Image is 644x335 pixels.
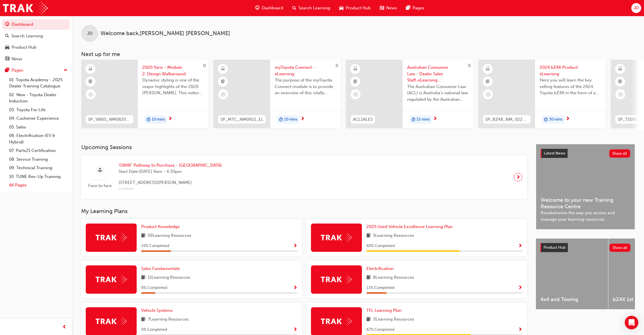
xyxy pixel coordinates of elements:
span: myToyota Connect - eLearning [275,64,336,77]
span: car-icon [5,45,9,50]
button: DashboardSearch LearningProduct HubNews [2,18,70,65]
span: next-icon [168,117,172,122]
span: learningRecordVerb_NONE-icon [618,92,623,97]
span: duration-icon [279,116,283,123]
span: Show Progress [518,244,522,249]
button: Show all [609,244,631,252]
span: 'OWAF' Pathway to Purchase - [GEOGRAPHIC_DATA] [119,162,222,169]
span: Show Progress [293,285,297,291]
a: Dashboard [2,19,70,30]
button: Show Progress [518,242,522,250]
div: Search Learning [11,33,43,39]
span: Location [119,186,222,192]
span: 11 Learning Resources [148,274,190,281]
span: SP_YARIS_NM0820_EL_02 [88,116,131,123]
span: search-icon [292,5,296,12]
span: 3 Learning Resources [373,316,414,323]
span: 9 % Completed [141,285,167,291]
span: guage-icon [255,5,259,12]
span: learningResourceType_ELEARNING-icon [353,65,357,73]
span: sessionType_FACE_TO_FACE-icon [98,167,102,174]
span: pages-icon [406,5,410,12]
span: Search Learning [299,5,330,11]
button: Show Progress [293,284,297,291]
span: Sales Fundamentals [141,266,180,271]
a: 10. TUNE Rev-Up Training [7,172,70,181]
a: 05. Sales [7,123,70,132]
span: 13 % Completed [366,285,394,291]
a: SP_BZ4X_NM_0224_EL012024 bZ4X Product eLearningHere you will learn the key selling features of th... [478,60,606,128]
span: learningResourceType_ELEARNING-icon [89,65,93,73]
span: car-icon [339,5,344,12]
span: book-icon [366,274,371,281]
a: Face to face'OWAF' Pathway to Purchase - [GEOGRAPHIC_DATA]Start Date:[DATE] 9am - 4:30pm[STREET_A... [86,160,522,194]
h3: Upcoming Sessions [81,144,527,151]
span: Product Hub [346,5,371,11]
span: duration-icon [147,116,151,123]
span: pages-icon [5,68,9,73]
a: 2025 Used Vehicle Excellence Learning Plan [366,224,455,230]
span: JD [87,30,93,37]
span: prev-icon [62,324,66,331]
h3: Next up for me [72,51,644,57]
span: learningResourceType_ELEARNING-icon [221,65,225,73]
span: Vehicle Systems [141,308,173,313]
a: Product HubShow all [540,243,630,252]
button: Show all [609,149,630,158]
img: Trak [3,2,48,14]
span: learningRecordVerb_NONE-icon [486,92,491,97]
span: guage-icon [5,22,9,27]
a: 0SP_MTC_NM0921_ELmyToyota Connect - eLearningThe purpose of the myToyota Connect module is to pro... [214,60,341,128]
span: booktick-icon [486,78,490,85]
span: booktick-icon [89,78,93,85]
span: 30 mins [549,116,563,123]
a: All Pages [7,181,70,190]
span: next-icon [566,117,570,122]
span: Product Knowledge [141,224,180,229]
span: duration-icon [411,116,415,123]
a: 09. Technical Training [7,164,70,172]
span: Show Progress [518,327,522,332]
span: TFL Learning Plan [366,308,402,313]
img: Trak [96,317,127,326]
a: Latest NewsShow allWelcome to your new Training Resource CentreRevolutionise the way you access a... [536,144,635,229]
a: search-iconSearch Learning [288,2,335,14]
span: learningRecordVerb_NONE-icon [353,92,358,97]
span: book-icon [366,316,371,323]
a: pages-iconPages [402,2,429,14]
span: 2020 Yaris - Module 2: Design Walkaround [142,64,204,77]
span: Dashboard [262,5,283,11]
button: Show Progress [518,284,522,291]
span: Start Date: [DATE] 9am - 4:30pm [119,168,222,175]
span: 0 % Completed [141,327,167,333]
span: 67 % Completed [366,327,394,333]
span: duration-icon [544,116,548,123]
span: Revolutionise the way you access and manage your learning resources. [541,210,630,222]
a: 07. Parts21 Certification [7,146,70,155]
span: Electrification [366,266,394,271]
a: Sales Fundamentals [141,265,182,272]
span: News [386,5,397,11]
div: News [12,56,22,62]
span: booktick-icon [353,78,357,85]
span: 2024 bZ4X Product eLearning [540,64,601,77]
span: 0 [468,63,471,68]
a: guage-iconDashboard [251,2,288,14]
span: Welcome to your new Training Resource Centre [541,197,630,210]
div: Product Hub [12,44,37,51]
a: 08. Service Training [7,155,70,164]
a: 04. Customer Experience [7,114,70,123]
img: Trak [321,233,352,242]
span: 4x4 and Towing [540,296,604,303]
a: 03. Toyota For Life [7,106,70,114]
img: Trak [96,275,127,284]
span: [STREET_ADDRESS][PERSON_NAME] [119,179,222,186]
span: Show Progress [293,244,297,249]
span: 5 Learning Resources [373,232,414,239]
span: news-icon [5,57,9,62]
span: SP_MTC_NM0921_EL [220,116,263,123]
span: book-icon [141,316,145,323]
span: learningResourceType_ELEARNING-icon [486,65,490,73]
span: Show Progress [293,327,297,332]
